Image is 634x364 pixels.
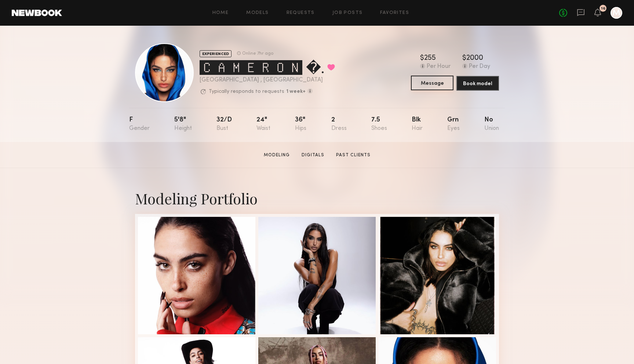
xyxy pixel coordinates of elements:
[611,7,622,19] a: M
[466,55,483,62] div: 2000
[299,152,327,159] a: Digitals
[286,89,306,94] b: 1 week+
[212,11,229,15] a: Home
[420,55,424,62] div: $
[129,117,150,132] div: F
[380,11,409,15] a: Favorites
[412,117,423,132] div: Blk
[209,89,284,94] p: Typically responds to requests
[200,77,335,83] div: [GEOGRAPHIC_DATA] , [GEOGRAPHIC_DATA]
[287,11,315,15] a: Requests
[216,117,232,132] div: 32/d
[456,76,499,91] button: Book model
[242,51,273,56] div: Online 7hr ago
[332,11,363,15] a: Job Posts
[200,57,335,77] div: 🅲🅰🅼🅴🆁🅾🅽 �.
[424,55,436,62] div: 255
[295,117,306,132] div: 36"
[331,117,347,132] div: 2
[484,117,499,132] div: No
[135,189,499,208] div: Modeling Portfolio
[371,117,387,132] div: 7.5
[469,63,490,70] div: Per Day
[411,76,453,90] button: Message
[427,63,451,70] div: Per Hour
[462,55,466,62] div: $
[601,7,605,11] div: 16
[447,117,460,132] div: Grn
[200,50,232,57] div: EXPERIENCED
[261,152,293,159] a: Modeling
[333,152,374,159] a: Past Clients
[174,117,192,132] div: 5'8"
[256,117,270,132] div: 24"
[246,11,269,15] a: Models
